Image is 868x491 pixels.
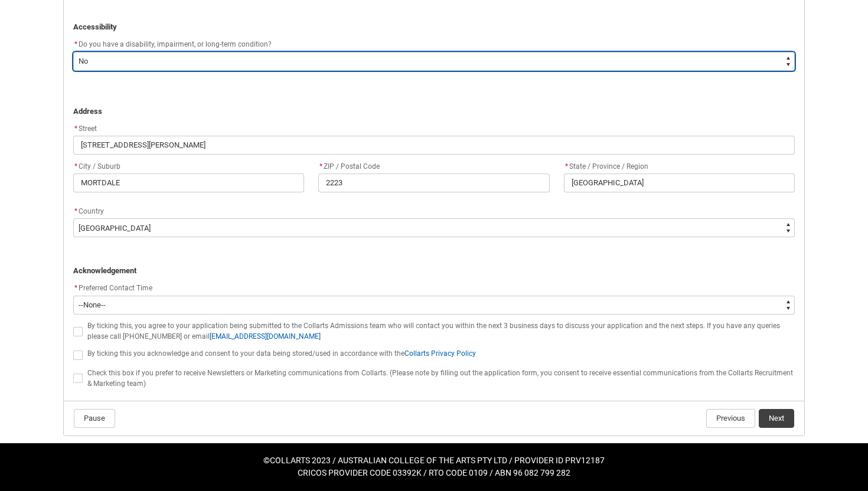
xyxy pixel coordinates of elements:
[73,162,120,171] span: City / Suburb
[318,162,380,171] span: ZIP / Postal Code
[404,349,476,358] a: Collarts Privacy Policy
[87,349,476,358] span: By ticking this you acknowledge and consent to your data being stored/used in accordance with the
[210,332,321,341] a: [EMAIL_ADDRESS][DOMAIN_NAME]
[79,207,104,215] span: Country
[564,162,648,171] span: State / Province / Region
[706,409,755,428] button: Previous
[74,207,77,215] abbr: required
[87,369,793,388] span: Check this box if you prefer to receive Newsletters or Marketing communications from Collarts. (P...
[74,162,77,171] abbr: required
[73,22,117,31] strong: Accessibility
[79,40,272,48] span: Do you have a disability, impairment, or long-term condition?
[73,125,97,133] span: Street
[74,40,77,48] abbr: required
[74,125,77,133] abbr: required
[319,162,322,171] abbr: required
[73,107,102,116] strong: Address
[79,284,152,292] span: Preferred Contact Time
[74,284,77,292] abbr: required
[74,409,115,428] button: Pause
[759,409,794,428] button: Next
[565,162,568,171] abbr: required
[73,266,136,275] strong: Acknowledgement
[87,322,780,341] span: By ticking this, you agree to your application being submitted to the Collarts Admissions team wh...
